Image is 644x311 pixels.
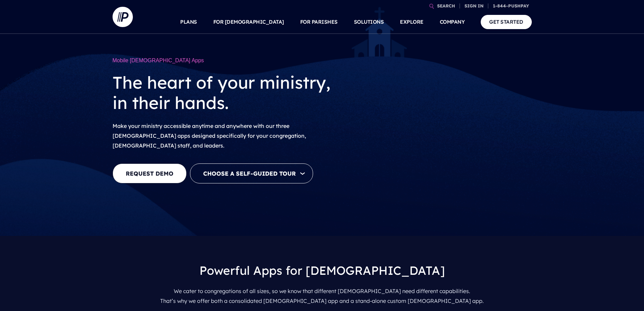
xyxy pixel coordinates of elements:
[440,10,465,34] a: COMPANY
[400,10,424,34] a: EXPLORE
[213,10,284,34] a: FOR [DEMOGRAPHIC_DATA]
[190,163,313,183] button: Choose a Self-guided Tour
[113,67,350,118] h2: The heart of your ministry, in their hands.
[354,10,384,34] a: SOLUTIONS
[118,284,526,309] p: We cater to congregations of all sizes, so we know that different [DEMOGRAPHIC_DATA] need differe...
[113,123,306,149] span: Make your ministry accessible anytime and anywhere with our three [DEMOGRAPHIC_DATA] apps designe...
[180,10,197,34] a: PLANS
[113,163,187,183] a: REQUEST DEMO
[481,15,532,29] a: GET STARTED
[118,258,526,284] h3: Powerful Apps for [DEMOGRAPHIC_DATA]
[113,54,350,67] h1: Mobile [DEMOGRAPHIC_DATA] Apps
[300,10,338,34] a: FOR PARISHES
